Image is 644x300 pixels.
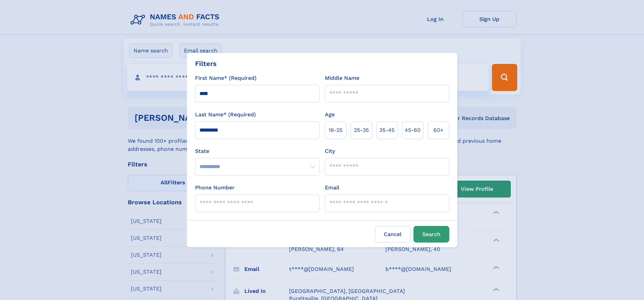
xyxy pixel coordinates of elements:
[195,184,235,192] label: Phone Number
[405,126,421,134] span: 45‑60
[195,147,319,155] label: State
[325,111,335,119] label: Age
[195,74,257,82] label: First Name* (Required)
[329,126,342,134] span: 18‑25
[325,147,335,155] label: City
[375,226,411,243] label: Cancel
[325,74,359,82] label: Middle Name
[433,126,444,134] span: 60+
[413,226,449,243] button: Search
[379,126,395,134] span: 35‑45
[195,59,217,69] div: Filters
[325,184,339,192] label: Email
[354,126,369,134] span: 25‑35
[195,111,256,119] label: Last Name* (Required)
